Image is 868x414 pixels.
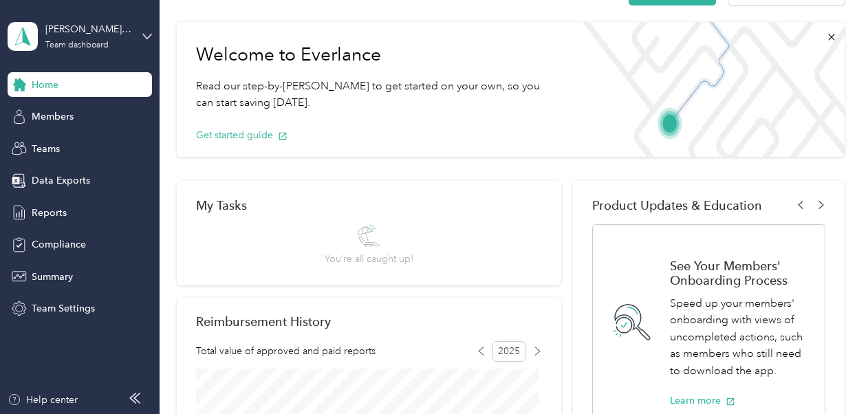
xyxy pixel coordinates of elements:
[32,301,95,316] span: Team Settings
[196,344,376,358] span: Total value of approved and paid reports
[791,337,868,414] iframe: Everlance-gr Chat Button Frame
[196,128,287,142] button: Get started guide
[196,78,552,111] p: Read our step-by-[PERSON_NAME] to get started on your own, so you can start saving [DATE].
[32,237,86,252] span: Compliance
[32,109,74,124] span: Members
[32,173,90,188] span: Data Exports
[196,44,552,66] h1: Welcome to Everlance
[196,198,542,213] div: My Tasks
[572,22,845,157] img: Welcome to everlance
[8,393,78,407] button: Help center
[325,252,413,266] span: You’re all caught up!
[670,393,735,408] button: Learn more
[670,295,810,380] p: Speed up your members' onboarding with views of uncompleted actions, such as members who still ne...
[32,206,67,220] span: Reports
[45,41,109,50] div: Team dashboard
[196,314,331,329] h2: Reimbursement History
[670,259,810,287] h1: See Your Members' Onboarding Process
[32,270,73,284] span: Summary
[32,78,58,92] span: Home
[32,142,60,156] span: Teams
[45,22,131,36] div: [PERSON_NAME] Grammar
[492,341,525,362] span: 2025
[592,198,762,213] span: Product Updates & Education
